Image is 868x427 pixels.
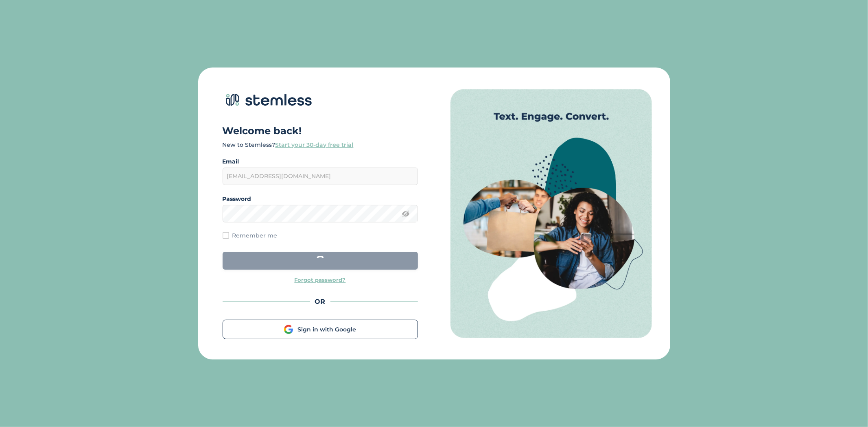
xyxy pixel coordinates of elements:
iframe: Chat Widget [827,388,868,427]
label: Email [223,157,418,166]
img: logo-dark-0685b13c.svg [223,88,312,112]
img: Google [284,325,293,334]
img: icon-eye-line-7bc03c5c.svg [402,210,410,218]
span: Sign in with Google [298,325,356,334]
label: New to Stemless? [223,141,354,148]
a: Start your 30-day free trial [275,141,354,148]
div: OR [223,297,418,307]
img: Auth image [450,89,652,338]
h1: Welcome back! [223,124,418,137]
a: Forgot password? [295,276,346,284]
button: Sign in with Google [223,320,418,339]
label: Password [223,195,418,203]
